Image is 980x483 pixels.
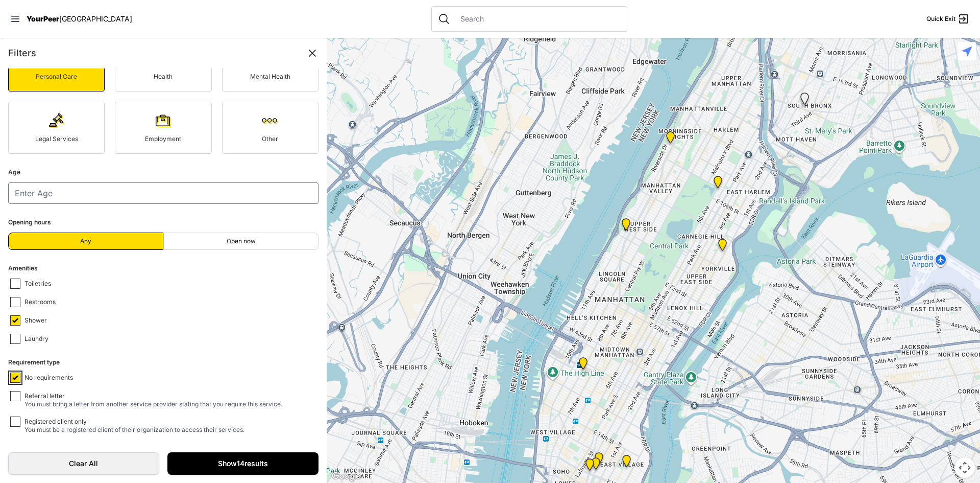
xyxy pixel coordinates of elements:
[27,16,132,22] a: YourPeer[GEOGRAPHIC_DATA]
[579,454,600,479] div: Bowery Campus
[926,15,955,23] span: Quick Exit
[27,14,59,23] span: YourPeer
[707,172,728,196] div: Manhattan
[8,452,159,475] a: Clear All
[585,453,606,478] div: St. Joseph House
[573,353,594,378] div: Antonio Olivieri Drop-in Center
[154,73,173,80] span: Health
[222,102,318,154] a: Other
[8,218,51,226] span: Opening hours
[250,73,290,80] span: Mental Health
[24,392,65,400] span: Referral letter
[10,373,20,383] input: No requirements
[24,335,48,344] span: Laundry
[926,13,970,25] a: Quick Exit
[24,298,56,307] span: Restrooms
[10,391,20,401] input: Referral letterYou must bring a letter from another service provider stating that you require thi...
[10,334,20,344] input: Laundry
[24,316,47,326] span: Shower
[954,457,975,478] button: Map camera controls
[8,264,38,272] span: Amenities
[8,168,20,176] span: Age
[10,315,20,326] input: Shower
[10,297,20,307] input: Restrooms
[8,358,60,366] span: Requirement type
[24,374,73,383] span: No requirements
[59,14,132,23] span: [GEOGRAPHIC_DATA]
[10,279,20,289] input: Toiletries
[24,426,244,433] span: You must be a registered client of their organization to access their services.
[262,135,278,143] span: Other
[24,280,51,289] span: Toiletries
[36,73,77,80] span: Personal Care
[616,214,636,239] div: Pathways Adult Drop-In Program
[145,135,181,143] span: Employment
[80,237,91,245] span: Any
[24,418,87,425] span: Registered client only
[8,48,36,58] span: Filters
[794,88,815,113] div: Sunrise DYCD Youth Drop-in Center - Closed
[10,417,20,427] input: Registered client onlyYou must be a registered client of their organization to access their servi...
[227,237,256,245] span: Open now
[454,14,621,24] input: Search
[8,182,318,204] input: Enter Age
[8,102,105,154] a: Legal Services
[24,400,282,408] span: You must bring a letter from another service provider stating that you require this service.
[712,235,733,259] div: Avenue Church
[35,135,78,143] span: Legal Services
[167,452,318,475] a: Show14results
[616,451,637,475] div: Manhattan
[19,458,149,469] span: Clear All
[329,470,363,483] img: Google
[329,470,363,483] a: Open this area in Google Maps (opens a new window)
[115,102,211,154] a: Employment
[589,448,609,473] div: Maryhouse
